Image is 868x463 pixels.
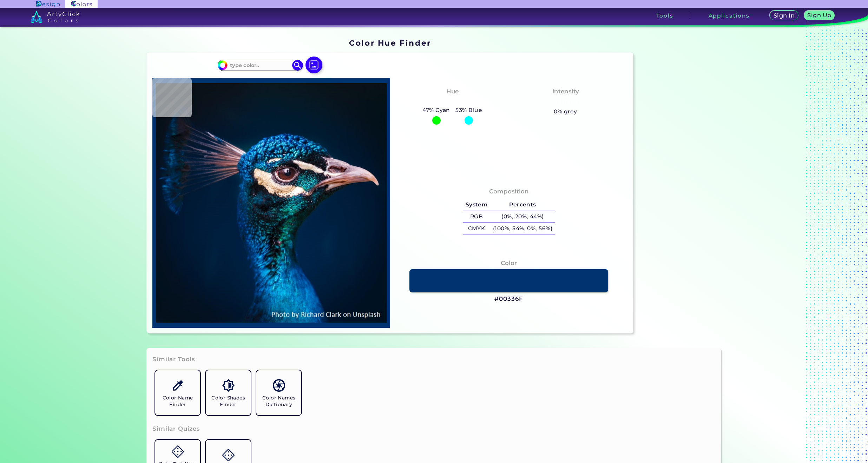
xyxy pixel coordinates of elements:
h5: Percents [490,199,555,211]
img: icon_color_names_dictionary.svg [273,379,285,391]
a: Color Names Dictionary [254,368,304,418]
a: Sign Up [803,11,835,21]
h4: Intensity [552,86,579,97]
h3: Cyan-Blue [433,98,472,106]
h5: Color Shades Finder [209,395,248,408]
h5: Sign Up [807,12,832,18]
img: logo_artyclick_colors_white.svg [31,11,80,23]
img: icon_game.svg [172,445,184,458]
input: type color.. [228,60,293,70]
h5: RGB [463,211,490,223]
h5: Sign In [773,13,795,19]
h3: Vibrant [550,98,581,106]
h5: (0%, 20%, 44%) [490,211,555,223]
h5: 0% grey [554,107,577,116]
img: icon_game.svg [222,449,235,461]
h5: Color Names Dictionary [259,395,298,408]
a: Sign In [769,11,799,21]
img: icon_color_name_finder.svg [172,379,184,391]
a: Color Name Finder [152,368,203,418]
img: icon search [292,60,303,71]
h4: Hue [446,86,459,97]
h3: #00336F [494,295,523,303]
h5: System [463,199,490,211]
h3: Similar Tools [152,355,195,364]
h4: Composition [489,186,529,197]
img: icon picture [305,57,322,73]
h3: Tools [656,13,673,18]
a: Color Shades Finder [203,368,254,418]
h5: 47% Cyan [420,106,453,115]
h5: CMYK [463,223,490,234]
img: icon_color_shades.svg [222,379,235,391]
img: ArtyClick Design logo [36,1,60,7]
h5: (100%, 54%, 0%, 56%) [490,223,555,234]
h3: Similar Quizes [152,425,200,433]
h5: Color Name Finder [158,395,197,408]
h3: Applications [709,13,750,18]
img: img_pavlin.jpg [156,81,387,324]
h5: 53% Blue [453,106,485,115]
h4: Color [501,258,517,268]
h1: Color Hue Finder [349,38,431,48]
